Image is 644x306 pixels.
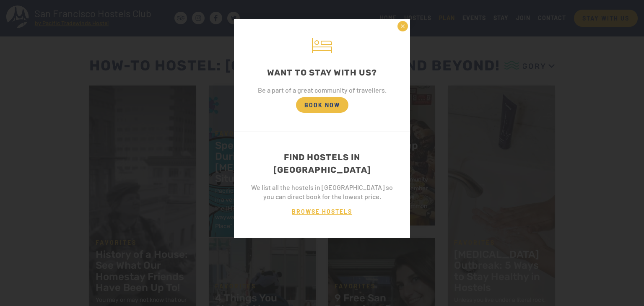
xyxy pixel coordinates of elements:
[397,21,408,31] button: ×
[247,66,397,79] div: WANT TO STAY WITH US?
[234,19,410,132] a: WANT TO STAY WITH US? Be a part of a great community of travellers. BOOK NOW
[247,183,397,201] div: We list all the hostels in [GEOGRAPHIC_DATA] so you can direct book for the lowest price.
[234,132,410,238] a: FIND HOSTELS IN [GEOGRAPHIC_DATA] We list all the hostels in [GEOGRAPHIC_DATA] so you can direct ...
[283,204,361,219] span: BROWSE HOSTELS
[247,86,397,95] div: Be a part of a great community of travellers.
[247,151,397,176] div: FIND HOSTELS IN [GEOGRAPHIC_DATA]
[296,97,348,113] span: BOOK NOW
